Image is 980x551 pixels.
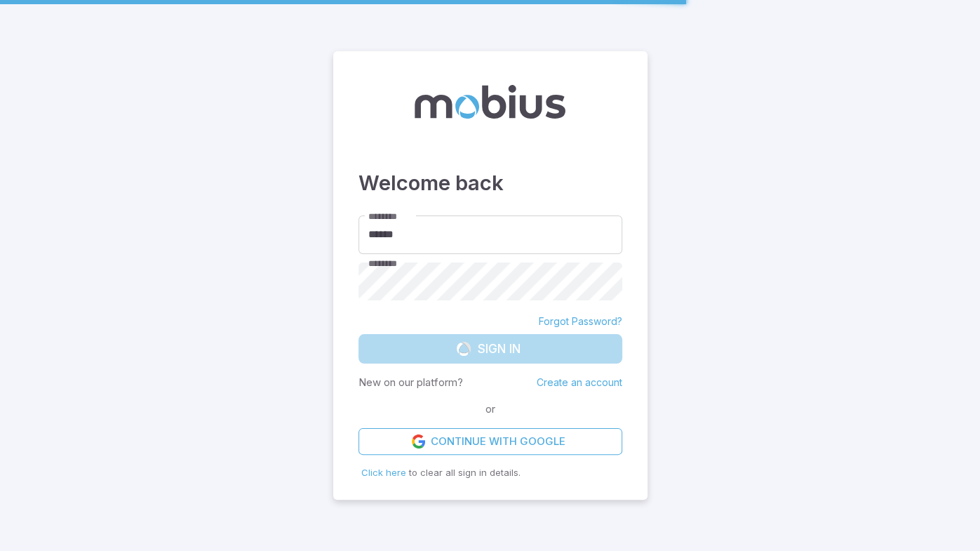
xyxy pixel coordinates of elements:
a: Continue with Google [358,428,622,455]
p: New on our platform? [358,375,463,390]
span: Click here [361,467,406,478]
a: Forgot Password? [539,314,622,328]
span: or [482,401,499,417]
h3: Welcome back [358,168,622,199]
a: Create an account [537,376,622,388]
p: to clear all sign in details. [361,466,619,480]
